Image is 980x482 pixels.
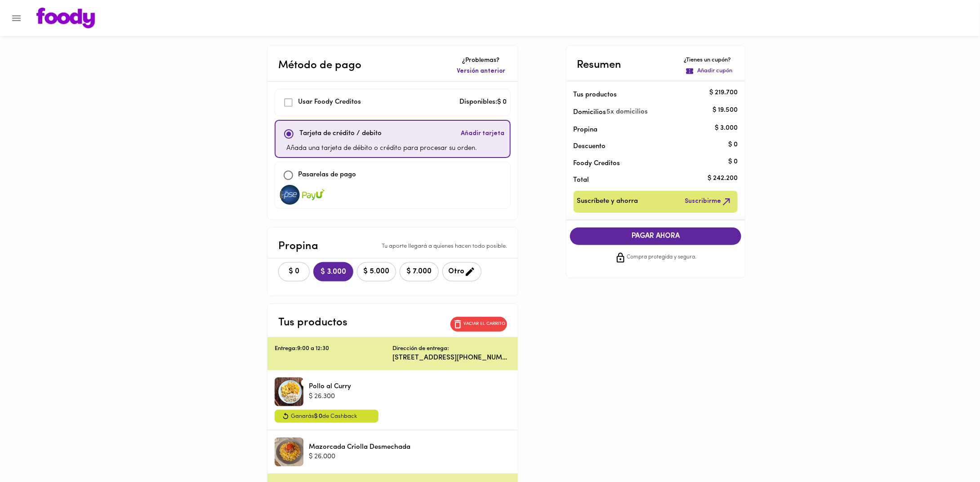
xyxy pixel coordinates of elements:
[728,157,738,167] p: $ 0
[363,267,390,276] span: $ 5.000
[684,65,734,77] button: Añadir cupón
[574,125,724,135] p: Propina
[36,8,95,28] img: logo.png
[685,196,732,207] span: Suscribirme
[708,174,738,183] p: $ 242.200
[284,267,304,276] span: $ 0
[574,90,724,100] p: Tus productos
[393,353,511,363] p: [STREET_ADDRESS][PHONE_NUMBER] Dejar en la casa 6
[607,107,648,118] span: 5 x domicilios
[684,56,734,65] p: ¿Tienes un cupón?
[713,106,738,115] p: $ 19.500
[457,67,505,76] span: Versión anterior
[5,7,27,29] button: Menu
[313,262,353,281] button: $ 3.000
[382,242,507,251] p: Tu aporte llegará a quienes hacen todo posible.
[728,140,738,149] p: $ 0
[574,142,606,151] p: Descuento
[275,438,303,466] div: Mazorcada Criolla Desmechada
[298,97,361,108] p: Usar Foody Creditos
[455,56,507,65] p: ¿Problemas?
[574,175,724,185] p: Total
[461,129,504,138] span: Añadir tarjeta
[299,129,382,139] p: Tarjeta de crédito / debito
[286,144,477,154] p: Añada una tarjeta de débito o crédito para procesar su orden.
[577,196,638,207] span: Suscríbete y ahorra
[400,262,439,281] button: $ 7.000
[627,253,697,262] span: Compra protegida y segura.
[275,345,393,353] p: Entrega: 9:00 a 12:30
[715,123,738,133] p: $ 3.000
[570,228,742,245] button: PAGAR AHORA
[459,97,507,108] p: Disponibles: $ 0
[393,345,450,353] p: Dirección de entrega:
[309,392,351,401] p: $ 26.300
[697,67,732,75] p: Añadir cupón
[450,317,507,332] button: Vaciar el carrito
[279,185,301,205] img: visa
[275,377,303,406] div: Pollo al Curry
[278,315,347,331] p: Tus productos
[463,321,505,327] p: Vaciar el carrito
[459,124,506,144] button: Añadir tarjeta
[455,65,507,78] button: Versión anterior
[405,267,433,276] span: $ 7.000
[278,262,310,281] button: $ 0
[577,57,622,73] p: Resumen
[321,268,346,276] span: $ 3.000
[579,232,733,241] span: PAGAR AHORA
[302,185,325,205] img: visa
[278,238,318,254] p: Propina
[309,452,410,461] p: $ 26.000
[709,88,738,98] p: $ 219.700
[309,382,351,391] p: Pollo al Curry
[574,108,606,117] p: Domicilios
[314,413,322,419] span: $ 0
[278,57,361,74] p: Método de pago
[309,443,410,452] p: Mazorcada Criolla Desmechada
[298,170,356,180] p: Pasarelas de pago
[683,194,734,209] button: Suscribirme
[928,430,971,473] iframe: Messagebird Livechat Widget
[291,412,357,421] span: Ganarás de Cashback
[442,262,481,281] button: Otro
[574,159,724,168] p: Foody Creditos
[448,266,476,277] span: Otro
[357,262,396,281] button: $ 5.000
